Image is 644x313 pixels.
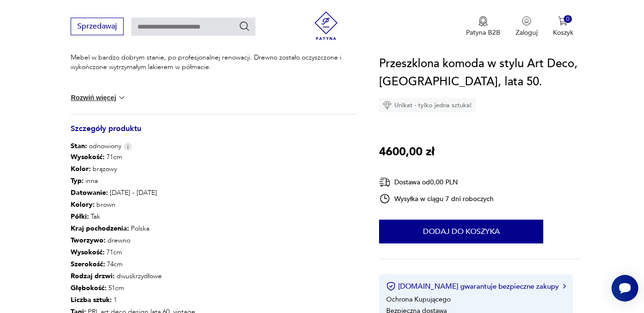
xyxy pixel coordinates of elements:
b: Typ : [71,176,84,185]
b: Stan: [71,141,87,151]
img: Patyna - sklep z meblami i dekoracjami vintage [312,11,340,40]
b: Rodzaj drzwi : [71,272,115,281]
button: [DOMAIN_NAME] gwarantuje bezpieczne zakupy [386,282,565,291]
b: Liczba sztuk: [71,295,112,304]
span: odnowiony [71,141,121,151]
p: Koszyk [553,28,573,37]
img: chevron down [117,93,127,102]
p: Tak [71,211,195,222]
li: Ochrona Kupującego [386,295,451,304]
img: Info icon [124,142,132,151]
b: Głębokość : [71,283,106,293]
b: Szerokość : [71,260,105,269]
iframe: Smartsupp widget button [612,275,638,302]
button: Patyna B2B [466,16,500,37]
div: Unikat - tylko jedna sztuka! [379,98,475,112]
button: Zaloguj [516,16,538,37]
b: Kraj pochodzenia : [71,224,129,233]
button: Sprzedawaj [71,18,124,35]
img: Ikona dostawy [379,176,391,188]
div: Wysyłka w ciągu 7 dni roboczych [379,193,494,204]
p: brązowy [71,163,195,175]
button: Szukaj [239,20,250,32]
a: Ikona medaluPatyna B2B [466,16,500,37]
div: Dostawa od 0,00 PLN [379,176,494,188]
a: Sprzedawaj [71,24,124,30]
p: 71cm [71,246,195,258]
p: 1 [71,294,195,306]
img: Ikona koszyka [558,16,568,26]
p: Zaloguj [516,28,538,37]
p: inna [71,175,195,187]
p: Mebel w bardzo dobrym stanie, po profesjonalnej renowacji. Drewno zostało oczyszczone i wykończon... [71,53,356,72]
p: drewno [71,234,195,246]
h1: Przeszklona komoda w stylu Art Deco, [GEOGRAPHIC_DATA], lata 50. [379,55,580,91]
p: 74cm [71,258,195,270]
p: 71cm [71,151,195,163]
img: Ikona strzałki w prawo [563,284,566,289]
b: Półki : [71,212,89,221]
img: Ikonka użytkownika [522,16,531,26]
img: Ikona certyfikatu [386,282,396,291]
p: dwuskrzydłowe [71,270,195,282]
b: Datowanie : [71,188,108,197]
h3: Szczegóły produktu [71,126,356,141]
p: Patyna B2B [466,28,500,37]
img: Ikona diamentu [383,101,391,110]
button: Dodaj do koszyka [379,220,543,243]
button: 0Koszyk [553,16,573,37]
b: Kolory : [71,200,95,209]
p: Wymiary: wys. 71 cm / szer. 74 cm / gł. 51 cm [71,79,356,88]
p: 4600,00 zł [379,143,434,161]
div: 0 [564,15,572,23]
b: Tworzywo : [71,236,106,245]
button: Rozwiń więcej [71,93,126,102]
b: Wysokość : [71,152,105,162]
b: Kolor: [71,164,91,173]
p: [DATE] - [DATE] [71,187,195,199]
b: Wysokość : [71,248,105,257]
p: brown [71,199,195,211]
p: Polska [71,222,195,234]
p: 51cm [71,282,195,294]
img: Ikona medalu [478,16,488,27]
